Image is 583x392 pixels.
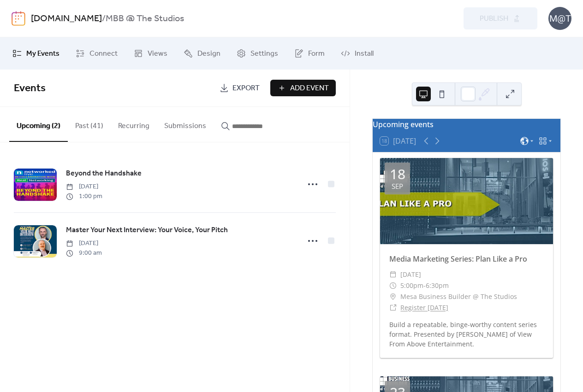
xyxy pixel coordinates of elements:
span: My Events [26,48,59,59]
div: Build a repeatable, binge-worthy content series format. Presented by [PERSON_NAME] of View From A... [380,320,553,349]
img: logo [12,11,25,26]
a: Design [177,41,227,66]
b: MBB @ The Studios [106,10,184,28]
div: ​ [389,302,397,313]
div: ​ [389,269,397,280]
a: Register [DATE] [400,303,448,312]
a: My Events [6,41,66,66]
span: Settings [250,48,278,59]
a: Export [213,80,267,96]
span: Views [148,48,167,59]
div: ​ [389,291,397,302]
span: Beyond the Handshake [66,168,142,179]
div: M@T [548,7,571,30]
span: [DATE] [400,269,421,280]
span: Design [197,48,220,59]
button: Submissions [157,107,214,141]
button: Upcoming (2) [9,107,68,142]
a: Settings [230,41,285,66]
span: - [423,280,426,291]
span: 1:00 pm [66,192,102,201]
div: 18 [390,167,405,181]
a: Media Marketing Series: Plan Like a Pro [389,254,527,264]
a: Master Your Next Interview: Your Voice, Your Pitch [66,224,228,236]
button: Recurring [111,107,157,141]
a: Connect [69,41,125,66]
span: [DATE] [66,182,102,192]
b: / [102,10,106,28]
span: [DATE] [66,239,102,248]
div: ​ [389,280,397,291]
span: Mesa Business Builder @ The Studios [400,291,517,302]
span: Add Event [290,83,329,94]
a: Beyond the Handshake [66,168,142,180]
a: Views [127,41,174,66]
span: Form [308,48,325,59]
span: 5:00pm [400,280,423,291]
div: Sep [392,183,403,190]
span: Master Your Next Interview: Your Voice, Your Pitch [66,225,228,236]
div: Upcoming events [373,119,560,130]
span: 6:30pm [426,280,449,291]
a: Install [334,41,381,66]
button: Add Event [270,80,336,96]
a: Form [287,41,332,66]
span: Install [355,48,374,59]
span: 9:00 am [66,248,102,258]
a: [DOMAIN_NAME] [31,10,102,28]
span: Connect [89,48,118,59]
span: Events [14,78,46,99]
button: Past (41) [68,107,111,141]
span: Export [232,83,260,94]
